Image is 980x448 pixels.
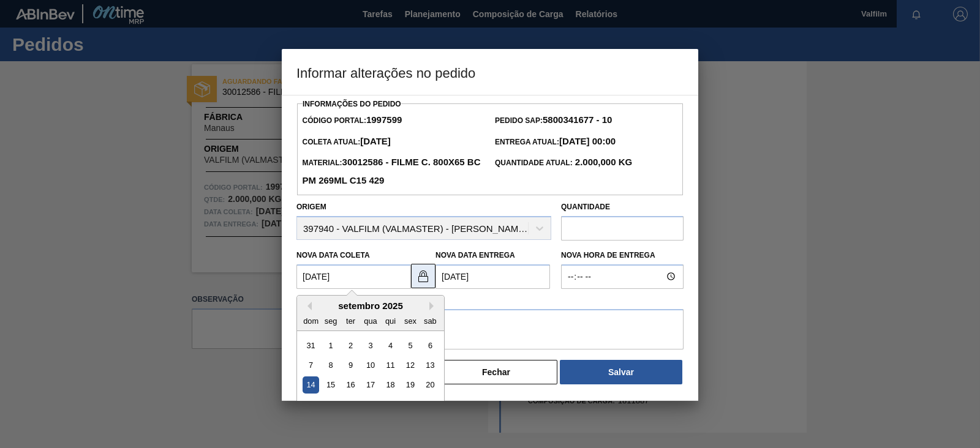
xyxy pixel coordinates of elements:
strong: 30012586 - FILME C. 800X65 BC PM 269ML C15 429 [302,157,480,185]
div: setembro 2025 [297,301,444,311]
div: Choose sexta-feira, 12 de setembro de 2025 [402,357,418,373]
div: Choose sábado, 20 de setembro de 2025 [422,376,439,393]
div: Choose domingo, 14 de setembro de 2025 [303,376,319,393]
span: Material: [302,159,480,185]
button: locked [411,264,435,288]
button: Previous Month [303,302,312,310]
div: Choose sexta-feira, 5 de setembro de 2025 [402,337,418,353]
button: Salvar [560,360,682,384]
strong: 5800341677 - 10 [543,114,612,125]
div: Choose sexta-feira, 26 de setembro de 2025 [402,397,418,413]
div: Choose quinta-feira, 18 de setembro de 2025 [382,376,399,393]
span: Pedido SAP: [495,116,612,125]
div: Choose terça-feira, 2 de setembro de 2025 [342,337,359,353]
div: Choose segunda-feira, 15 de setembro de 2025 [323,376,339,393]
label: Origem [296,203,326,211]
div: Choose sábado, 27 de setembro de 2025 [422,397,439,413]
div: Choose segunda-feira, 8 de setembro de 2025 [323,357,339,373]
label: Nova Data Entrega [435,251,515,259]
div: Choose terça-feira, 9 de setembro de 2025 [342,357,359,373]
div: sab [422,312,439,329]
div: Choose domingo, 31 de agosto de 2025 [303,337,319,353]
span: Coleta Atual: [302,138,390,146]
div: qui [382,312,399,329]
div: sex [402,312,418,329]
div: Choose quarta-feira, 3 de setembro de 2025 [362,337,379,353]
div: Choose domingo, 7 de setembro de 2025 [303,357,319,373]
h3: Informar alterações no pedido [282,49,698,95]
div: Choose domingo, 21 de setembro de 2025 [303,397,319,413]
strong: 1997599 [366,114,402,125]
div: ter [342,312,359,329]
img: locked [416,269,431,283]
div: Choose terça-feira, 16 de setembro de 2025 [342,376,359,393]
input: dd/mm/yyyy [435,264,550,289]
label: Informações do Pedido [303,100,401,108]
div: Choose quarta-feira, 24 de setembro de 2025 [362,397,379,413]
input: dd/mm/yyyy [296,264,411,289]
span: Código Portal: [302,116,402,125]
label: Nova Data Coleta [296,251,370,259]
button: Fechar [435,360,557,384]
div: qua [362,312,379,329]
span: Quantidade Atual: [495,159,632,167]
button: Next Month [429,302,438,310]
div: month 2025-09 [301,335,440,434]
label: Nova Hora de Entrega [561,247,684,264]
div: Choose sábado, 13 de setembro de 2025 [422,357,439,373]
div: Choose segunda-feira, 22 de setembro de 2025 [323,397,339,413]
strong: [DATE] [360,136,391,146]
div: Choose quarta-feira, 17 de setembro de 2025 [362,376,379,393]
div: Choose sexta-feira, 19 de setembro de 2025 [402,376,418,393]
strong: [DATE] 00:00 [559,136,616,146]
label: Quantidade [561,203,610,211]
div: dom [303,312,319,329]
span: Entrega Atual: [495,138,616,146]
div: Choose terça-feira, 23 de setembro de 2025 [342,397,359,413]
div: Choose quinta-feira, 11 de setembro de 2025 [382,357,399,373]
strong: 2.000,000 KG [573,157,633,167]
div: Choose sábado, 6 de setembro de 2025 [422,337,439,353]
div: seg [323,312,339,329]
div: Choose quinta-feira, 25 de setembro de 2025 [382,397,399,413]
div: Choose segunda-feira, 1 de setembro de 2025 [323,337,339,353]
div: Choose quarta-feira, 10 de setembro de 2025 [362,357,379,373]
label: Observação [296,292,684,310]
div: Choose quinta-feira, 4 de setembro de 2025 [382,337,399,353]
